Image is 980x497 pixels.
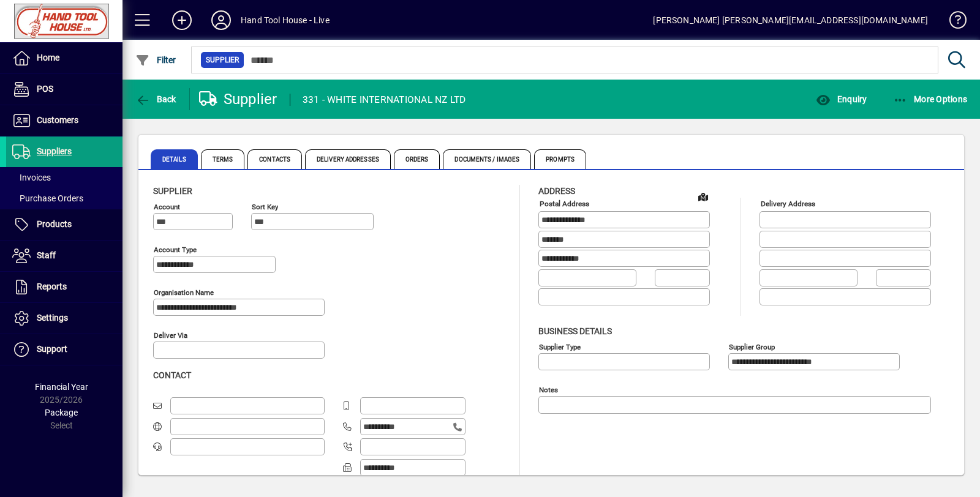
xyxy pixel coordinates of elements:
[6,241,123,271] a: Staff
[816,94,867,104] span: Enquiry
[132,88,179,110] button: Back
[443,149,531,169] span: Documents / Images
[12,193,83,203] span: Purchase Orders
[37,313,68,323] span: Settings
[199,89,277,109] div: Supplier
[35,382,88,392] span: Financial Year
[37,282,67,291] span: Reports
[206,54,239,66] span: Supplier
[37,250,56,260] span: Staff
[154,331,187,340] mat-label: Deliver via
[241,10,330,30] div: Hand Tool House - Live
[154,203,180,211] mat-label: Account
[201,149,245,169] span: Terms
[729,342,775,351] mat-label: Supplier group
[6,334,123,365] a: Support
[693,187,713,206] a: View on map
[539,342,581,351] mat-label: Supplier type
[135,55,176,65] span: Filter
[12,173,51,182] span: Invoices
[534,149,586,169] span: Prompts
[538,186,575,196] span: Address
[202,9,241,31] button: Profile
[6,303,123,334] a: Settings
[153,186,192,196] span: Supplier
[37,344,67,354] span: Support
[6,105,123,136] a: Customers
[37,84,53,94] span: POS
[893,94,968,104] span: More Options
[6,167,123,188] a: Invoices
[37,53,59,62] span: Home
[37,115,78,125] span: Customers
[653,10,928,30] div: [PERSON_NAME] [PERSON_NAME][EMAIL_ADDRESS][DOMAIN_NAME]
[153,370,191,380] span: Contact
[247,149,302,169] span: Contacts
[154,288,214,297] mat-label: Organisation name
[539,385,558,394] mat-label: Notes
[6,43,123,73] a: Home
[940,2,965,42] a: Knowledge Base
[813,88,870,110] button: Enquiry
[890,88,971,110] button: More Options
[6,209,123,240] a: Products
[151,149,198,169] span: Details
[37,146,72,156] span: Suppliers
[123,88,190,110] app-page-header-button: Back
[162,9,202,31] button: Add
[132,49,179,71] button: Filter
[45,408,78,417] span: Package
[6,74,123,105] a: POS
[538,326,612,336] span: Business details
[6,188,123,209] a: Purchase Orders
[394,149,440,169] span: Orders
[6,272,123,302] a: Reports
[252,203,278,211] mat-label: Sort key
[305,149,391,169] span: Delivery Addresses
[37,219,72,229] span: Products
[135,94,176,104] span: Back
[303,90,466,110] div: 331 - WHITE INTERNATIONAL NZ LTD
[154,245,197,254] mat-label: Account Type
